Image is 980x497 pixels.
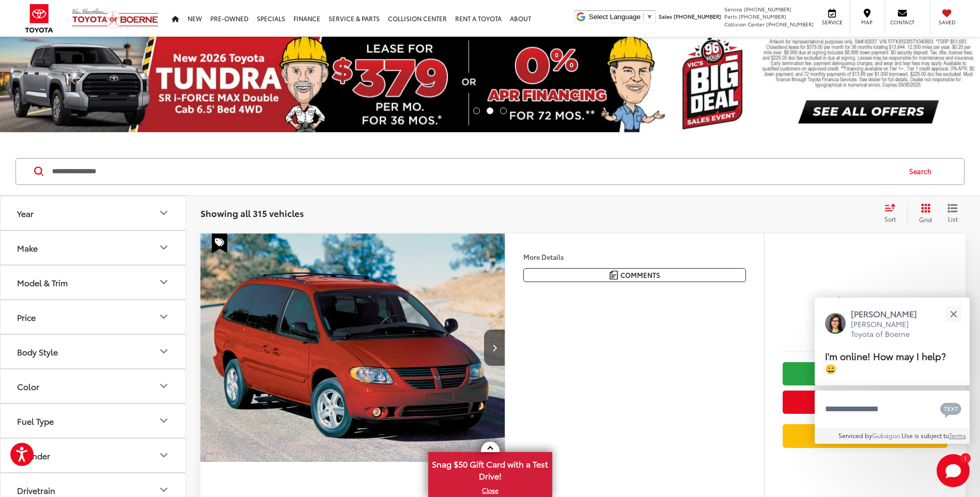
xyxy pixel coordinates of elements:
span: [PHONE_NUMBER] [674,12,721,20]
button: Comments [523,268,746,282]
h4: More Details [523,253,746,260]
div: Drivetrain [17,485,55,495]
div: Color [17,381,39,391]
div: Make [158,241,170,254]
div: Body Style [158,345,170,358]
div: Price [17,312,36,322]
img: Vic Vaughan Toyota of Boerne [71,8,159,29]
button: Select sort value [879,203,907,224]
button: Model & TrimModel & Trim [1,266,186,299]
span: [PHONE_NUMBER] [744,5,791,13]
a: 2006 Dodge Grand Caravan SXT2006 Dodge Grand Caravan SXT2006 Dodge Grand Caravan SXT2006 Dodge Gr... [200,234,506,462]
a: Select Language​ [589,13,653,21]
button: Toggle Chat Window [937,454,970,487]
span: Serviced by [838,431,872,440]
div: 2006 Dodge Grand Caravan SXT 0 [200,234,506,462]
span: Select Language [589,13,641,21]
span: Service [820,19,844,26]
span: 1 [964,456,967,460]
span: Parts [724,12,737,20]
div: Body Style [17,347,58,356]
a: Value Your Trade [783,424,947,447]
div: Cylinder [158,449,170,461]
svg: Start Chat [937,454,970,487]
span: $1,700 [783,291,947,317]
span: Comments [620,270,660,280]
span: I'm online! How may I help? 😀 [825,349,946,375]
svg: Text [940,401,961,418]
button: CylinderCylinder [1,439,186,472]
button: ColorColor [1,369,186,403]
button: Search [899,159,946,184]
span: Grid [919,215,932,224]
p: [PERSON_NAME] Toyota of Boerne [851,319,927,339]
a: Terms [949,431,966,440]
div: Cylinder [17,451,50,460]
span: Collision Center [724,20,765,28]
span: Contact [890,19,914,26]
img: Comments [610,271,618,279]
div: Price [158,310,170,323]
span: Map [855,19,878,26]
textarea: Type your message [815,391,970,428]
button: Next image [484,330,505,366]
button: Grid View [907,203,940,224]
span: Use is subject to [901,431,949,440]
input: Search by Make, Model, or Keyword [51,159,899,184]
div: Drivetrain [158,484,170,496]
img: 2006 Dodge Grand Caravan SXT [200,234,506,463]
span: List [947,214,958,223]
span: [PHONE_NUMBER] [739,12,786,20]
span: Sort [884,214,896,223]
span: Showing all 315 vehicles [200,207,304,219]
button: Get Price Now [783,391,947,414]
div: Year [158,207,170,219]
a: Check Availability [783,362,947,385]
a: Gubagoo. [872,431,901,440]
button: PricePrice [1,300,186,334]
span: [PHONE_NUMBER] [766,20,814,28]
span: Service [724,5,742,13]
div: Make [17,243,38,253]
div: Color [158,380,170,392]
div: Fuel Type [158,414,170,427]
div: Fuel Type [17,416,54,426]
p: [PERSON_NAME] [851,308,927,319]
button: YearYear [1,196,186,230]
div: Year [17,208,34,218]
button: MakeMake [1,231,186,265]
span: Special [212,234,227,253]
button: Close [942,303,965,325]
span: [DATE] Price: [783,322,947,333]
button: Body StyleBody Style [1,335,186,368]
button: Chat with SMS [937,397,965,421]
div: Model & Trim [17,277,68,287]
span: Sales [659,12,672,20]
div: Model & Trim [158,276,170,288]
span: Snag $50 Gift Card with a Test Drive! [429,453,551,485]
button: List View [940,203,966,224]
span: Saved [936,19,958,26]
button: Fuel TypeFuel Type [1,404,186,438]
span: ▼ [646,13,653,21]
div: Close[PERSON_NAME][PERSON_NAME] Toyota of BoerneI'm online! How may I help? 😀Type your messageCha... [815,298,970,444]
